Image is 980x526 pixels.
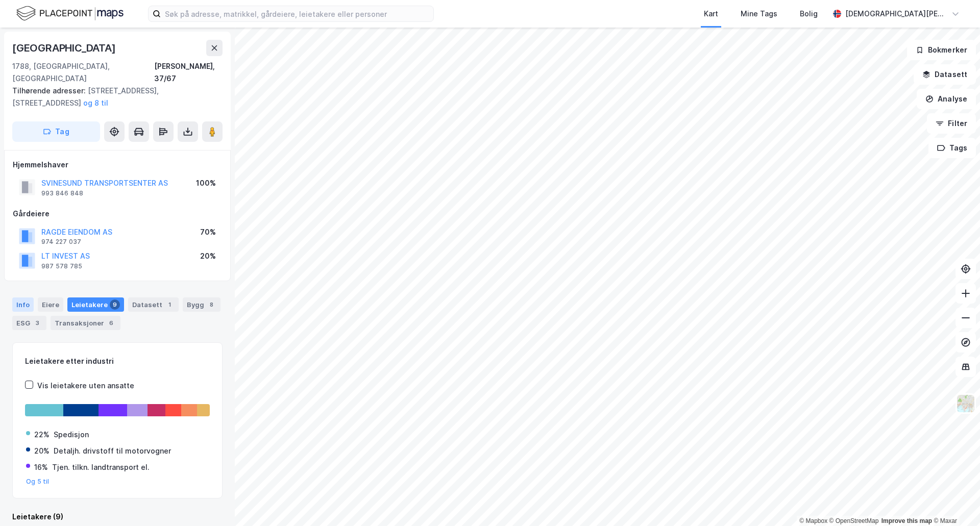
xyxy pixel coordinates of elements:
[929,477,980,526] div: Kontrollprogram for chat
[13,208,222,220] div: Gårdeiere
[51,316,120,330] div: Transaksjoner
[928,138,976,158] button: Tags
[183,297,220,312] div: Bygg
[26,478,50,486] button: Og 5 til
[128,297,179,312] div: Datasett
[914,64,976,85] button: Datasett
[12,511,223,523] div: Leietakere (9)
[41,262,82,270] div: 987 578 785
[800,8,818,20] div: Bolig
[200,226,216,238] div: 70%
[12,86,88,95] span: Tilhørende adresser:
[34,429,50,441] div: 22%
[164,299,175,310] div: 1
[52,461,150,473] div: Tjen. tilkn. landtransport el.
[741,8,777,20] div: Mine Tags
[34,461,48,473] div: 16%
[67,297,124,312] div: Leietakere
[12,121,100,142] button: Tag
[38,297,63,312] div: Eiere
[106,318,116,328] div: 6
[41,238,81,246] div: 974 227 037
[829,517,879,524] a: OpenStreetMap
[12,40,118,56] div: [GEOGRAPHIC_DATA]
[12,297,34,312] div: Info
[704,8,718,20] div: Kart
[54,445,171,457] div: Detaljh. drivstoff til motorvogner
[37,380,134,392] div: Vis leietakere uten ansatte
[12,60,154,85] div: 1788, [GEOGRAPHIC_DATA], [GEOGRAPHIC_DATA]
[32,318,42,328] div: 3
[54,429,89,441] div: Spedisjon
[929,477,980,526] iframe: Chat Widget
[200,250,216,262] div: 20%
[956,394,975,413] img: Z
[881,517,932,524] a: Improve this map
[154,60,223,85] div: [PERSON_NAME], 37/67
[907,40,976,60] button: Bokmerker
[161,6,433,21] input: Søk på adresse, matrikkel, gårdeiere, leietakere eller personer
[845,8,947,20] div: [DEMOGRAPHIC_DATA][PERSON_NAME]
[25,355,210,367] div: Leietakere etter industri
[13,159,222,171] div: Hjemmelshaver
[41,189,83,197] div: 993 846 848
[917,89,976,109] button: Analyse
[799,517,827,524] a: Mapbox
[927,113,976,134] button: Filter
[196,177,216,189] div: 100%
[16,5,124,22] img: logo.f888ab2527a4732fd821a326f86c7f29.svg
[110,299,120,310] div: 9
[12,316,46,330] div: ESG
[34,445,50,457] div: 20%
[12,85,214,109] div: [STREET_ADDRESS], [STREET_ADDRESS]
[206,299,216,310] div: 8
